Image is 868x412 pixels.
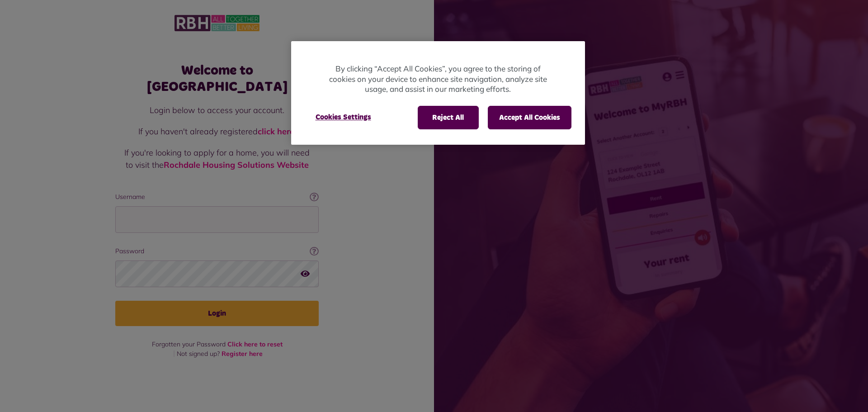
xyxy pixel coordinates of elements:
button: Reject All [418,106,479,129]
div: Cookie banner [291,41,585,145]
button: Accept All Cookies [488,106,571,129]
button: Cookies Settings [305,106,382,128]
p: By clicking “Accept All Cookies”, you agree to the storing of cookies on your device to enhance s... [327,64,549,95]
div: Privacy [291,41,585,145]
